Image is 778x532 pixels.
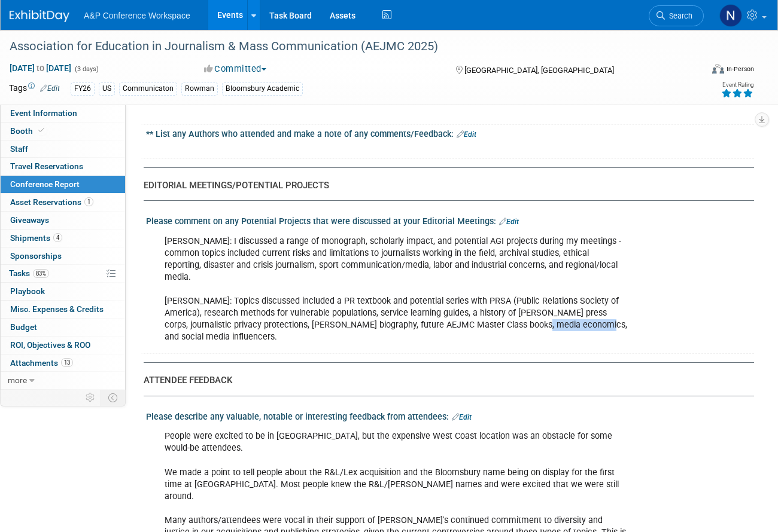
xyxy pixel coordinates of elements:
a: Playbook [1,283,125,300]
div: In-Person [726,65,754,74]
span: [GEOGRAPHIC_DATA], [GEOGRAPHIC_DATA] [464,66,614,75]
div: ** List any Authors who attended and make a note of any comments/Feedback: [146,125,754,140]
div: Please describe any valuable, notable or interesting feedback from attendees: [146,408,754,423]
a: Booth [1,123,125,140]
a: Event Information [1,105,125,122]
a: Search [649,5,704,26]
a: Budget [1,319,125,336]
span: Attachments [10,358,73,368]
span: to [35,63,46,73]
i: Booth reservation complete [38,127,44,134]
span: more [8,375,27,385]
span: Giveaways [10,215,49,225]
div: Please comment on any Potential Projects that were discussed at your Editorial Meetings: [146,212,754,228]
span: Budget [10,322,37,332]
span: Staff [10,144,28,154]
div: Event Rating [721,82,753,88]
a: Edit [40,84,60,93]
div: Bloomsbury Academic [222,82,303,95]
span: A&P Conference Workspace [84,11,190,20]
img: ExhibitDay [10,10,69,22]
a: Staff [1,140,125,158]
a: Attachments13 [1,354,125,372]
td: Tags [9,82,60,96]
div: Event Format [645,62,755,80]
div: ATTENDEE FEEDBACK [144,374,745,387]
span: Search [665,11,692,20]
div: EDITORIAL MEETINGS/POTENTIAL PROJECTS [144,179,745,192]
a: Edit [452,413,472,421]
div: Communicaton [119,82,177,95]
a: Edit [499,218,519,226]
img: Format-Inperson.png [712,64,724,74]
a: Misc. Expenses & Credits [1,301,125,318]
a: ROI, Objectives & ROO [1,337,125,354]
span: Shipments [10,233,62,243]
a: Conference Report [1,176,125,193]
a: Edit [457,130,476,139]
a: Asset Reservations1 [1,194,125,211]
span: Sponsorships [10,251,62,261]
span: 4 [53,233,62,242]
span: [DATE] [DATE] [9,63,72,74]
span: Playbook [10,286,45,296]
span: 1 [84,197,93,206]
a: Shipments4 [1,230,125,247]
div: Association for Education in Journalism & Mass Communication (AEJMC 2025) [5,36,691,57]
span: 83% [33,269,49,278]
td: Personalize Event Tab Strip [80,390,101,405]
a: Tasks83% [1,265,125,282]
span: Conference Report [10,179,80,189]
span: Booth [10,126,47,136]
span: (3 days) [74,65,99,73]
span: Event Information [10,108,77,118]
a: Sponsorships [1,247,125,265]
span: Misc. Expenses & Credits [10,304,104,314]
div: Rowman [181,82,218,95]
a: more [1,372,125,389]
td: Toggle Event Tabs [101,390,126,405]
span: Tasks [9,268,49,278]
button: Committed [200,63,271,75]
div: FY26 [71,82,95,95]
img: Natalie Mandziuk [719,4,742,27]
span: Asset Reservations [10,197,93,207]
span: Travel Reservations [10,161,83,171]
a: Travel Reservations [1,158,125,175]
div: US [99,82,115,95]
span: 13 [61,358,73,367]
span: ROI, Objectives & ROO [10,340,90,350]
div: [PERSON_NAME]: I discussed a range of monograph, scholarly impact, and potential AGI projects dur... [156,230,634,350]
a: Giveaways [1,212,125,229]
